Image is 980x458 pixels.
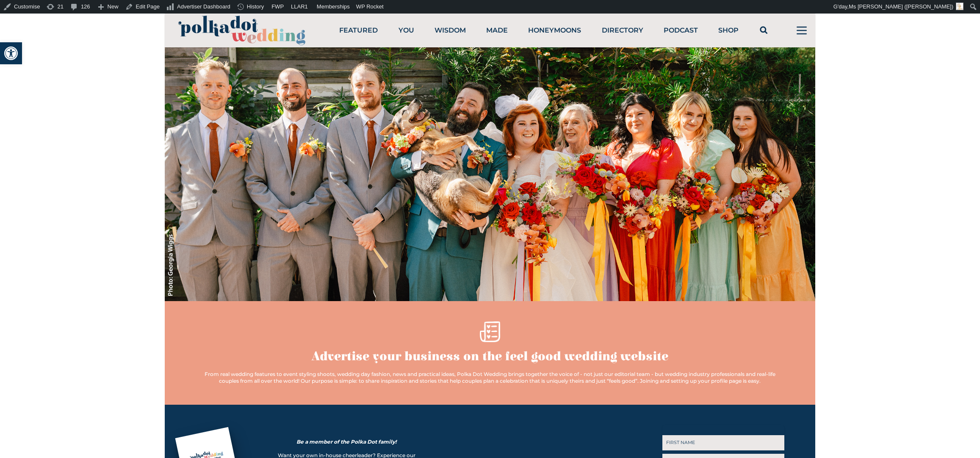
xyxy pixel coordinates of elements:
h1: Advertise your business on the feel good wedding website [312,349,668,364]
i: Be a member of the Polka Dot family! [296,439,396,445]
a: Honeymoons [528,26,581,34]
a: You [399,26,414,34]
a: Podcast [664,26,698,34]
a: Directory [602,26,643,34]
img: PolkaDotWedding.svg [178,16,305,46]
a: Wisdom [435,26,466,34]
img: Advertise your business on the feel good wedding website [165,47,815,301]
div: From real wedding features to event styling shoots, wedding day fashion, news and practical ideas... [197,371,783,384]
a: Made [486,26,508,34]
a: Featured [339,26,378,34]
span: 1 [305,3,308,10]
a: Shop [718,26,739,34]
input: FIRST NAME [662,435,784,450]
span: Ms [PERSON_NAME] ([PERSON_NAME]) [849,3,953,10]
